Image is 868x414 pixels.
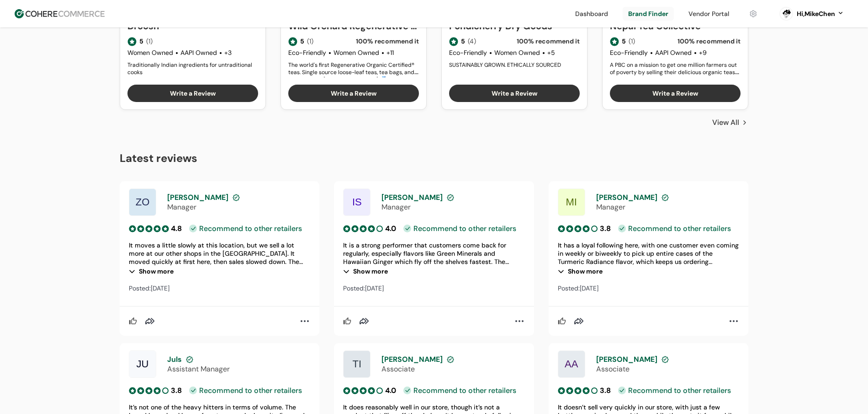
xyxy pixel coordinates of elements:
[127,19,258,33] a: Droosh
[381,355,443,364] span: [PERSON_NAME]
[189,387,302,394] div: Recommend to other retailers
[167,355,182,364] span: Juls
[610,19,741,33] a: Nepal Tea Collective
[618,387,731,394] div: Recommend to other retailers
[167,193,228,202] span: [PERSON_NAME]
[600,223,611,234] div: 3.8
[127,85,258,102] button: Write a Review
[381,202,524,212] div: Manager
[343,284,524,292] div: Posted: [DATE]
[381,193,443,202] span: [PERSON_NAME]
[167,364,310,374] div: Assistant Manager
[596,202,739,212] div: Manager
[596,364,739,374] div: Associate
[171,385,182,396] div: 3.8
[288,19,419,33] a: Wild Orchard Regenerative Teas
[797,9,844,19] button: Hi,MikeChen
[385,385,396,396] div: 4.0
[120,150,748,167] h2: Latest reviews
[167,202,310,212] div: Manager
[779,7,793,21] svg: 0 percent
[403,387,516,394] div: Recommend to other retailers
[385,223,396,234] div: 4.0
[171,223,182,234] div: 4.8
[797,9,835,19] div: Hi, MikeChen
[596,193,657,202] span: [PERSON_NAME]
[129,241,310,266] div: It moves a little slowly at this location, but we sell a lot more at our other shops in the [GEOG...
[15,9,105,18] img: Cohere Logo
[600,385,611,396] div: 3.8
[129,284,310,292] div: Posted: [DATE]
[403,225,516,232] div: Recommend to other retailers
[558,284,739,292] div: Posted: [DATE]
[381,364,524,374] div: Associate
[129,266,310,277] div: Show more
[288,85,419,102] button: Write a Review
[189,225,302,232] div: Recommend to other retailers
[596,355,657,364] span: [PERSON_NAME]
[343,241,524,266] div: It is a strong performer that customers come back for regularly, especially flavors like Green Mi...
[558,241,739,266] div: It has a loyal following here, with one customer even coming in weekly or biweekly to pick up ent...
[449,19,580,33] a: Pondicherry Dry Goods
[558,266,739,277] div: Show more
[618,225,731,232] div: Recommend to other retailers
[712,117,748,128] a: View All
[449,85,580,102] button: Write a Review
[343,266,524,277] div: Show more
[610,85,741,102] button: Write a Review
